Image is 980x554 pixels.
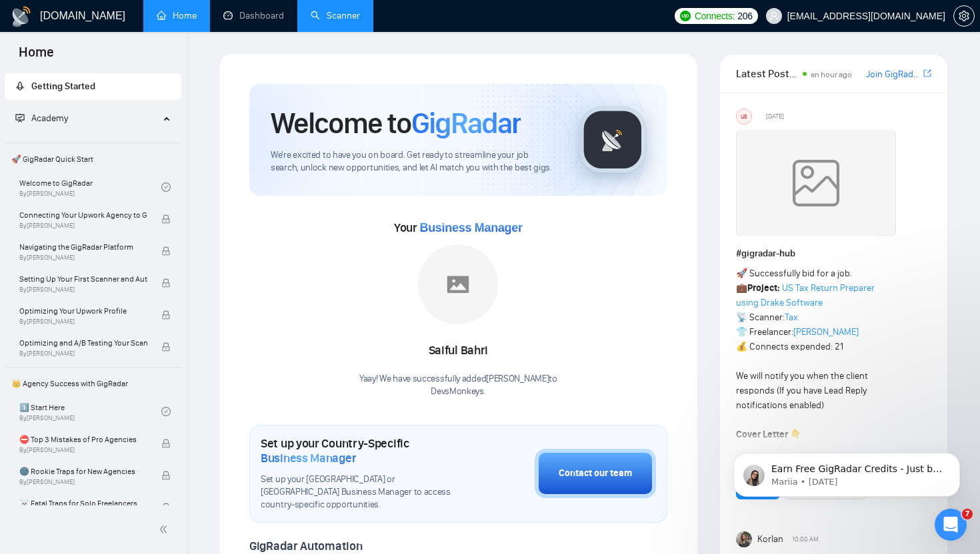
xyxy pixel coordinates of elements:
span: Business Manager [261,451,356,465]
div: Saiful Bahri [359,340,557,362]
a: homeHome [157,10,197,21]
img: gigradar-logo.png [579,107,646,173]
button: Contact our team [535,449,656,498]
span: 🌚 Rookie Traps for New Agencies [19,465,147,478]
span: lock [161,278,171,288]
span: Connecting Your Upwork Agency to GigRadar [19,208,147,222]
img: Korlan [736,531,752,547]
iframe: Intercom live chat [935,509,967,541]
a: [PERSON_NAME] [793,326,859,338]
span: By [PERSON_NAME] [19,286,147,294]
iframe: Intercom notifications message [713,425,980,518]
span: 10:00 AM [792,533,819,545]
button: setting [953,5,975,27]
span: Connects: [695,9,735,23]
span: check-circle [161,407,171,416]
span: 🚀 GigRadar Quick Start [6,146,180,172]
span: Business Manager [419,221,522,234]
img: weqQh+iSagEgQAAAABJRU5ErkJggg== [736,130,896,236]
span: lock [161,439,171,448]
span: GigRadar [411,105,521,141]
img: logo [11,6,32,27]
span: ⛔ Top 3 Mistakes of Pro Agencies [19,433,147,446]
span: lock [161,471,171,480]
span: Academy [15,113,68,124]
span: By [PERSON_NAME] [19,254,147,262]
span: By [PERSON_NAME] [19,350,147,358]
span: lock [161,342,171,352]
span: Your [394,220,523,235]
h1: # gigradar-hub [736,246,931,261]
span: By [PERSON_NAME] [19,478,147,486]
span: lock [161,503,171,512]
a: setting [953,11,975,21]
div: US [737,109,751,124]
span: By [PERSON_NAME] [19,318,147,326]
a: 1️⃣ Start HereBy[PERSON_NAME] [19,397,161,426]
span: lock [161,310,171,320]
span: fund-projection-screen [15,113,25,123]
li: Getting Started [5,73,181,100]
img: upwork-logo.png [680,11,691,21]
img: placeholder.png [418,244,498,324]
span: setting [954,11,974,21]
span: 7 [962,509,973,519]
span: By [PERSON_NAME] [19,222,147,230]
span: We're excited to have you on board. Get ready to streamline your job search, unlock new opportuni... [271,149,558,174]
span: Optimizing and A/B Testing Your Scanner for Better Results [19,336,147,350]
span: [DATE] [766,111,784,123]
a: Tax [785,312,798,323]
span: ☠️ Fatal Traps for Solo Freelancers [19,497,147,510]
span: check-circle [161,182,171,192]
span: rocket [15,81,25,91]
a: export [923,67,931,80]
span: export [923,68,931,79]
span: Setting Up Your First Scanner and Auto-Bidder [19,272,147,286]
span: lock [161,246,171,256]
span: Getting Started [31,81,95,92]
a: dashboardDashboard [223,10,284,21]
span: Latest Posts from the GigRadar Community [736,65,799,82]
span: Academy [31,113,68,124]
span: Navigating the GigRadar Platform [19,240,147,254]
span: 👑 Agency Success with GigRadar [6,370,180,397]
span: double-left [159,523,172,536]
span: GigRadar Automation [249,539,362,553]
span: Set up your [GEOGRAPHIC_DATA] or [GEOGRAPHIC_DATA] Business Manager to access country-specific op... [261,473,468,511]
a: Join GigRadar Slack Community [866,67,921,82]
span: lock [161,214,171,224]
a: US Tax Return Preparer using Drake Software [736,282,875,308]
a: searchScanner [311,10,360,21]
strong: Project: [747,282,780,294]
span: user [769,11,779,21]
p: DevsMonkeys . [359,386,557,398]
span: Home [8,43,65,71]
span: an hour ago [811,70,852,79]
a: Welcome to GigRadarBy[PERSON_NAME] [19,172,161,202]
span: 206 [737,9,752,23]
h1: Set up your Country-Specific [261,436,468,465]
span: By [PERSON_NAME] [19,446,147,454]
span: Korlan [757,532,783,547]
div: Yaay! We have successfully added [PERSON_NAME] to [359,373,557,398]
h1: Welcome to [271,105,521,141]
div: Contact our team [559,466,632,481]
span: Optimizing Your Upwork Profile [19,304,147,318]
